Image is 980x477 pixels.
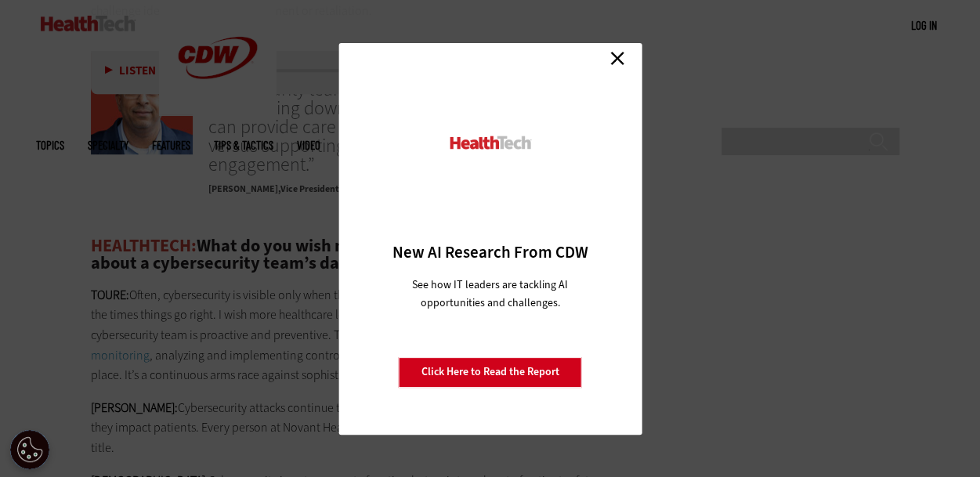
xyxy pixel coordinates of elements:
a: Click Here to Read the Report [399,357,582,387]
h3: New AI Research From CDW [366,241,614,263]
img: HealthTech_0.png [447,135,533,151]
a: Close [606,47,629,70]
div: Cookie Settings [10,430,49,469]
button: Open Preferences [10,430,49,469]
p: See how IT leaders are tackling AI opportunities and challenges. [393,276,587,312]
